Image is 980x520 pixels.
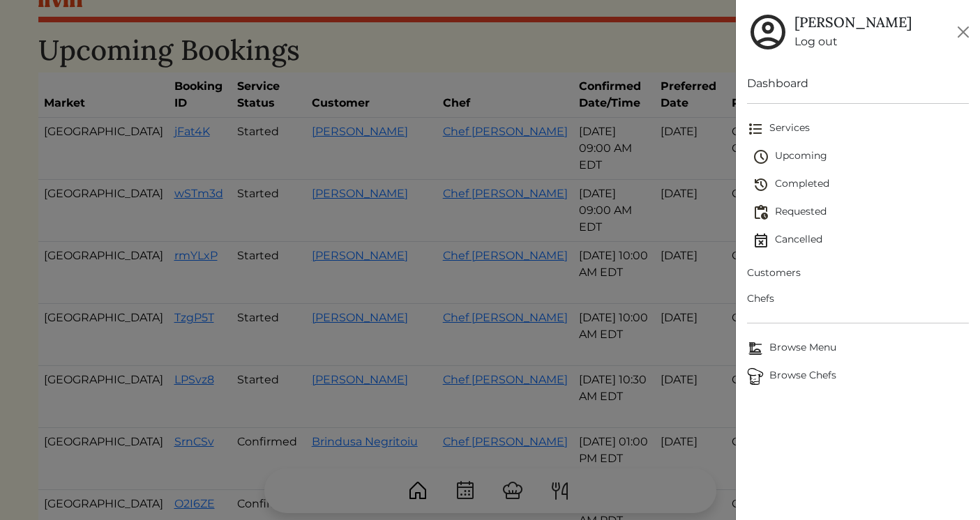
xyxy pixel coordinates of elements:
img: event_cancelled-67e280bd0a9e072c26133efab016668ee6d7272ad66fa3c7eb58af48b074a3a4.svg [753,232,769,249]
span: Customers [747,266,969,280]
a: ChefsBrowse Chefs [747,362,969,390]
span: Upcoming [753,148,969,165]
a: Customers [747,260,969,286]
a: Requested [753,199,969,227]
span: Completed [753,176,969,193]
img: history-2b446bceb7e0f53b931186bf4c1776ac458fe31ad3b688388ec82af02103cd45.svg [753,176,769,193]
span: Services [747,121,969,137]
span: Cancelled [753,232,969,249]
a: Upcoming [753,143,969,171]
button: Close [952,21,974,43]
h5: [PERSON_NAME] [794,14,912,31]
a: Services [747,115,969,143]
img: format_list_bulleted-ebc7f0161ee23162107b508e562e81cd567eeab2455044221954b09d19068e74.svg [747,121,764,137]
span: Browse Chefs [747,368,969,385]
a: Completed [753,171,969,199]
span: Requested [753,204,969,221]
img: schedule-fa401ccd6b27cf58db24c3bb5584b27dcd8bd24ae666a918e1c6b4ae8c451a22.svg [753,148,769,165]
a: Chefs [747,286,969,312]
img: user_account-e6e16d2ec92f44fc35f99ef0dc9cddf60790bfa021a6ecb1c896eb5d2907b31c.svg [747,11,789,53]
img: Browse Menu [747,340,764,357]
a: Cancelled [753,227,969,254]
img: Browse Chefs [747,368,764,385]
a: Dashboard [747,75,969,92]
span: Browse Menu [747,340,969,357]
a: Log out [794,33,912,50]
a: Browse MenuBrowse Menu [747,335,969,362]
img: pending_actions-fd19ce2ea80609cc4d7bbea353f93e2f363e46d0f816104e4e0650fdd7f915cf.svg [753,204,769,221]
span: Chefs [747,291,969,306]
